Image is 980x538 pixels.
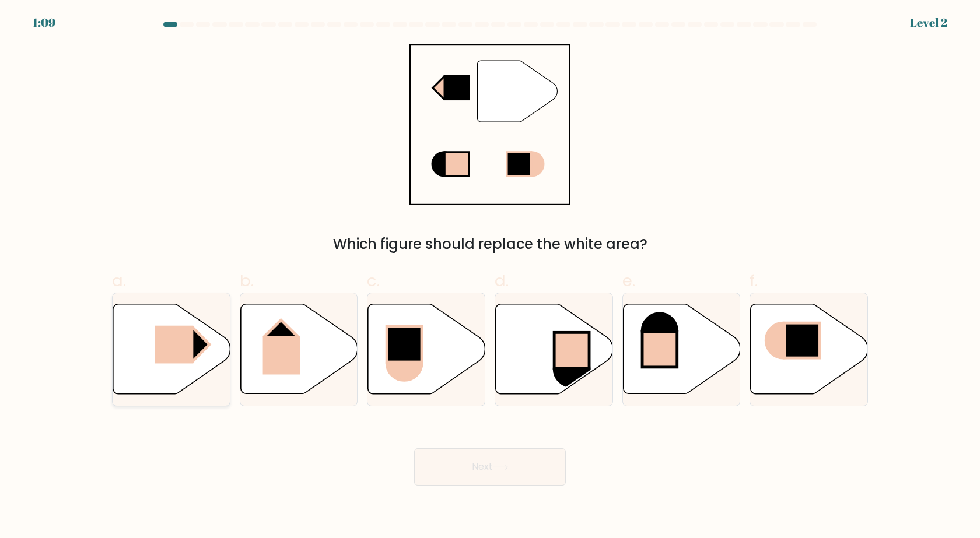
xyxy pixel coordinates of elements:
[414,448,566,486] button: Next
[495,269,509,292] span: d.
[622,269,635,292] span: e.
[750,269,758,292] span: f.
[119,234,861,255] div: Which figure should replace the white area?
[367,269,380,292] span: c.
[477,61,557,122] g: "
[240,269,254,292] span: b.
[910,14,947,31] div: Level 2
[33,14,55,31] div: 1:09
[112,269,126,292] span: a.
